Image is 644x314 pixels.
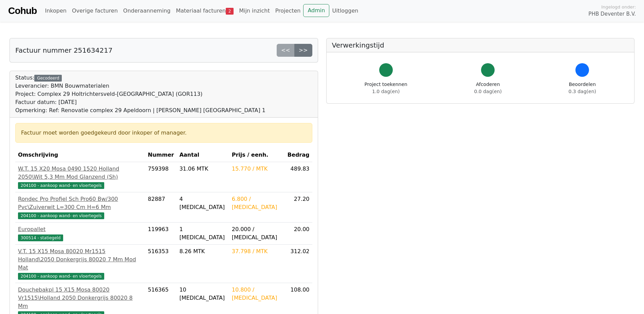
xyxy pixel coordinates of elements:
a: Overige facturen [69,4,121,18]
div: Opmerking: Ref: Renovatie complex 29 Apeldoorn | [PERSON_NAME] [GEOGRAPHIC_DATA] 1 [15,106,265,115]
div: W.T. 15 X20 Mosa 0490 1520 Holland 2050\Wit 5,3 Mm Mod Glanzend (Sh) [18,165,143,181]
a: Rondec Pro Profiel Sch Pro60 Bw/300 Pvc\Zuiverwit L=300 Cm H=6 Mm204100 - aankoop wand- en vloert... [18,195,143,220]
span: 1.0 dag(en) [372,89,400,94]
div: Factuur moet worden goedgekeurd door inkoper of manager. [21,129,307,137]
h5: Factuur nummer 251634217 [15,46,112,54]
th: Aantal [177,148,229,162]
div: 4 [MEDICAL_DATA] [179,195,226,211]
div: 8.26 MTK [179,247,226,256]
div: Project toekennen [365,81,407,95]
th: Bedrag [284,148,312,162]
a: Uitloggen [329,4,361,18]
a: Admin [303,4,329,17]
div: 10.800 / [MEDICAL_DATA] [232,286,282,302]
a: Inkopen [42,4,69,18]
div: 37.798 / MTK [232,247,282,256]
h5: Verwerkingstijd [332,41,629,49]
td: 119963 [145,223,177,245]
a: Materiaal facturen2 [173,4,236,18]
div: Gecodeerd [34,75,62,82]
div: 10 [MEDICAL_DATA] [179,286,226,302]
td: 759398 [145,162,177,192]
div: Project: Complex 29 Holtrichtersveld-[GEOGRAPHIC_DATA] (GOR113) [15,90,265,98]
th: Omschrijving [15,148,145,162]
th: Nummer [145,148,177,162]
div: Factuur datum: [DATE] [15,98,265,106]
a: W.T. 15 X20 Mosa 0490 1520 Holland 2050\Wit 5,3 Mm Mod Glanzend (Sh)204100 - aankoop wand- en vlo... [18,165,143,189]
a: Projecten [273,4,303,18]
span: 204100 - aankoop wand- en vloertegels [18,182,104,189]
a: Onderaanneming [121,4,173,18]
span: 0.3 dag(en) [569,89,596,94]
a: Mijn inzicht [236,4,273,18]
span: 0.0 dag(en) [474,89,502,94]
div: 15.770 / MTK [232,165,282,173]
th: Prijs / eenh. [229,148,284,162]
a: Cohub [8,3,37,19]
td: 489.83 [284,162,312,192]
div: 31.06 MTK [179,165,226,173]
td: 20.00 [284,223,312,245]
div: 1 [MEDICAL_DATA] [179,225,226,242]
span: Ingelogd onder: [601,4,636,10]
td: 516353 [145,245,177,283]
div: Afcoderen [474,81,502,95]
td: 312.02 [284,245,312,283]
span: 204100 - aankoop wand- en vloertegels [18,212,104,219]
span: 2 [226,8,234,15]
span: 300514 - statiegeld [18,234,63,241]
div: Europallet [18,225,143,233]
div: Leverancier: BMN Bouwmaterialen [15,82,265,90]
td: 27.20 [284,192,312,223]
a: >> [294,44,312,57]
a: Europallet300514 - statiegeld [18,225,143,242]
div: Status: [15,74,265,115]
td: 82887 [145,192,177,223]
span: PHB Deventer B.V. [588,10,636,18]
a: V.T. 15 X15 Mosa 80020 Mr1515 Holland\2050 Donkergrijs 80020 7 Mm Mod Mat204100 - aankoop wand- e... [18,247,143,280]
div: V.T. 15 X15 Mosa 80020 Mr1515 Holland\2050 Donkergrijs 80020 7 Mm Mod Mat [18,247,143,272]
div: 20.000 / [MEDICAL_DATA] [232,225,282,242]
span: 204100 - aankoop wand- en vloertegels [18,273,104,280]
div: Douchebakpl 15 X15 Mosa 80020 Vr1515\Holland 2050 Donkergrijs 80020 8 Mm [18,286,143,310]
div: 6.800 / [MEDICAL_DATA] [232,195,282,211]
div: Rondec Pro Profiel Sch Pro60 Bw/300 Pvc\Zuiverwit L=300 Cm H=6 Mm [18,195,143,211]
div: Beoordelen [569,81,596,95]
